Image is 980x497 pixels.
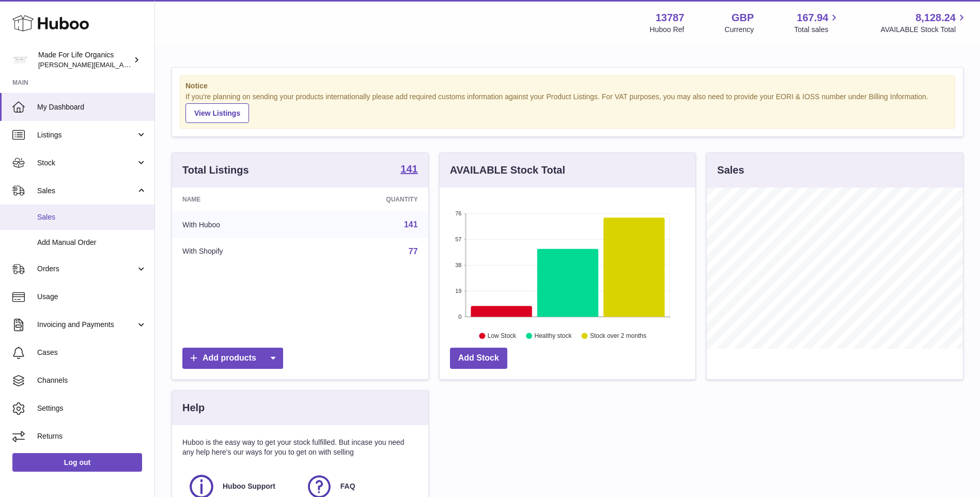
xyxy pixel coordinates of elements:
a: View Listings [185,103,249,123]
strong: Notice [185,81,950,91]
a: 141 [400,164,417,176]
th: Name [172,188,310,211]
text: 38 [455,262,461,268]
strong: 13787 [656,11,685,25]
a: 141 [404,220,418,229]
span: AVAILABLE Stock Total [880,25,968,35]
span: Invoicing and Payments [37,320,136,330]
img: geoff.winwood@madeforlifeorganics.com [12,52,28,68]
div: Made For Life Organics [38,50,131,70]
span: FAQ [340,482,355,491]
span: Sales [37,212,147,222]
div: Huboo Ref [650,25,685,35]
text: 0 [458,314,461,320]
text: 57 [455,236,461,242]
span: Returns [37,431,147,441]
p: Huboo is the easy way to get your stock fulfilled. But incase you need any help here's our ways f... [182,438,418,457]
text: 19 [455,288,461,294]
a: 167.94 Total sales [794,11,840,35]
strong: GBP [732,11,754,25]
a: 8,128.24 AVAILABLE Stock Total [880,11,968,35]
text: 76 [455,210,461,216]
span: Add Manual Order [37,238,147,247]
span: Cases [37,348,147,358]
span: Sales [37,186,136,196]
span: Huboo Support [223,482,275,491]
span: Orders [37,264,136,274]
text: Low Stock [488,332,517,339]
span: 167.94 [797,11,828,25]
strong: 141 [400,164,417,174]
text: Healthy stock [534,332,572,339]
span: Channels [37,376,147,385]
h3: Total Listings [182,163,249,177]
a: Log out [12,453,142,472]
span: Total sales [794,25,840,35]
span: Listings [37,130,136,140]
a: 77 [409,247,418,256]
h3: Help [182,401,205,415]
td: With Huboo [172,211,310,238]
text: Stock over 2 months [590,332,646,339]
div: Currency [725,25,754,35]
span: [PERSON_NAME][EMAIL_ADDRESS][PERSON_NAME][DOMAIN_NAME] [38,60,262,69]
h3: Sales [717,163,744,177]
span: My Dashboard [37,102,147,112]
h3: AVAILABLE Stock Total [450,163,565,177]
span: Usage [37,292,147,302]
span: 8,128.24 [915,11,956,25]
span: Stock [37,158,136,168]
div: If you're planning on sending your products internationally please add required customs informati... [185,92,950,123]
span: Settings [37,403,147,413]
th: Quantity [310,188,428,211]
a: Add Stock [450,348,507,369]
a: Add products [182,348,283,369]
td: With Shopify [172,238,310,265]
